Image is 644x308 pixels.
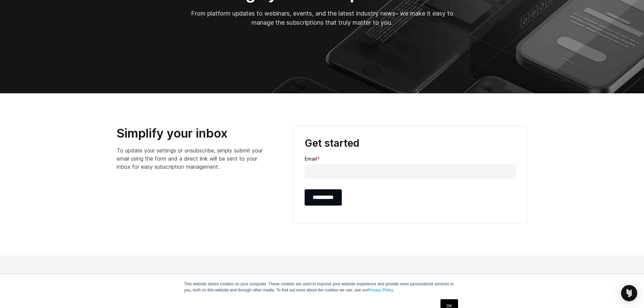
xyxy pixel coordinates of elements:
[305,137,517,150] h3: Get started
[117,146,264,171] p: To update your settings or unsubscribe, simply submit your email using the form and a direct link...
[187,9,457,27] p: From platform updates to webinars, events, and the latest industry news– we make it easy to manag...
[305,156,317,162] span: Email
[621,285,637,301] div: Open Intercom Messenger
[184,281,460,293] p: This website stores cookies on your computer. These cookies are used to improve your website expe...
[368,288,394,292] a: Privacy Policy.
[117,126,264,141] h2: Simplify your inbox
